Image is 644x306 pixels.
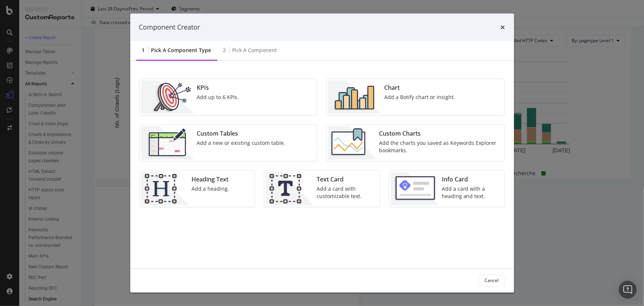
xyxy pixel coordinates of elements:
[192,185,230,192] div: Add a heading.
[141,126,194,159] img: CzM_nd8v.png
[384,93,455,101] div: Add a Botify chart or insight.
[619,281,637,299] div: Open Intercom Messenger
[142,46,145,54] div: 1
[130,14,514,293] div: modal
[384,83,455,92] div: Chart
[139,23,200,32] div: Component Creator
[197,93,239,101] div: Add up to 6 KPIs.
[223,46,226,54] div: 2
[479,275,505,286] button: Cancel
[501,23,505,32] div: times
[151,46,211,54] div: Pick a Component type
[328,126,376,159] img: Chdk0Fza.png
[266,172,314,205] img: CIPqJSrR.png
[485,278,499,284] div: Cancel
[391,172,439,205] img: 9fcGIRyhgxRLRpur6FCk681sBQ4rDmX99LnU5EkywwAAAAAElFTkSuQmCC
[317,185,375,200] div: Add a card with customizable text.
[233,46,277,54] div: Pick a Component
[317,175,375,183] div: Text Card
[379,129,500,137] div: Custom Charts
[328,80,381,113] img: BHjNRGjj.png
[141,172,189,205] img: CtJ9-kHf.png
[192,175,230,183] div: Heading Text
[442,175,500,183] div: Info Card
[442,185,500,200] div: Add a card with a heading and text.
[379,139,500,154] div: Add the charts you saved as Keywords Explorer bookmarks.
[197,83,239,92] div: KPIs
[141,80,194,113] img: __UUOcd1.png
[197,129,286,137] div: Custom Tables
[197,139,286,146] div: Add a new or existing custom table.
